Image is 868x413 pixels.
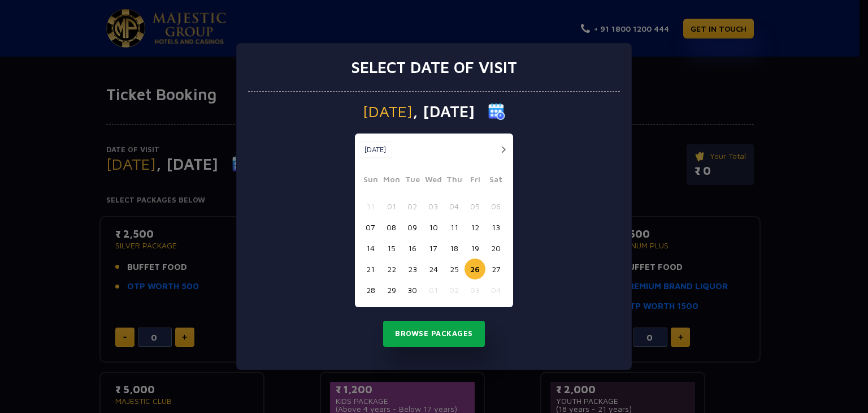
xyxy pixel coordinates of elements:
button: 01 [423,279,444,300]
button: 08 [381,217,402,238]
button: 28 [360,279,381,300]
button: [DATE] [358,141,392,158]
button: 03 [423,196,444,217]
span: Wed [423,173,444,189]
button: 15 [381,238,402,259]
button: 13 [485,217,506,238]
h3: Select date of visit [351,58,517,77]
button: 24 [423,259,444,279]
button: 27 [485,259,506,279]
button: 14 [360,238,381,259]
button: 22 [381,259,402,279]
button: 16 [402,238,423,259]
button: 21 [360,259,381,279]
button: 29 [381,279,402,300]
button: 02 [402,196,423,217]
button: 02 [444,279,465,300]
span: , [DATE] [413,104,475,119]
span: Sat [485,173,506,189]
span: [DATE] [363,104,413,119]
button: 25 [444,259,465,279]
button: 12 [465,217,485,238]
span: Thu [444,173,465,189]
button: 01 [381,196,402,217]
button: 31 [360,196,381,217]
button: 30 [402,279,423,300]
span: Sun [360,173,381,189]
span: Tue [402,173,423,189]
button: 05 [465,196,485,217]
span: Mon [381,173,402,189]
button: 17 [423,238,444,259]
span: Fri [465,173,485,189]
button: 04 [444,196,465,217]
button: 10 [423,217,444,238]
button: 26 [465,259,485,279]
button: 03 [465,279,485,300]
button: 18 [444,238,465,259]
button: 19 [465,238,485,259]
button: 09 [402,217,423,238]
button: 11 [444,217,465,238]
button: 04 [485,279,506,300]
button: Browse Packages [383,321,485,347]
button: 06 [485,196,506,217]
button: 20 [485,238,506,259]
img: calender icon [488,103,505,120]
button: 07 [360,217,381,238]
button: 23 [402,259,423,279]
